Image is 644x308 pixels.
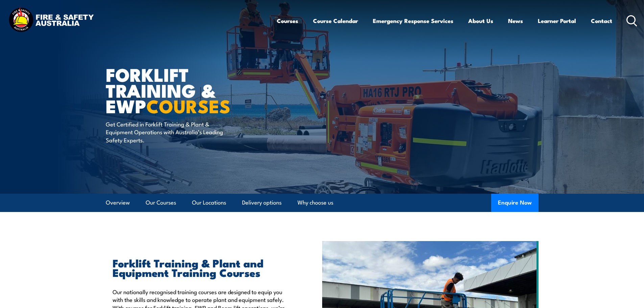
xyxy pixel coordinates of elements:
a: Our Courses [146,194,176,212]
a: Delivery options [242,194,282,212]
a: About Us [468,12,493,30]
a: Contact [591,12,612,30]
strong: COURSES [146,91,231,119]
a: Emergency Response Services [373,12,453,30]
a: Learner Portal [538,12,576,30]
a: Our Locations [192,194,226,212]
a: Overview [106,194,130,212]
p: Get Certified in Forklift Training & Plant & Equipment Operations with Australia’s Leading Safety... [106,120,229,144]
h1: Forklift Training & EWP [106,66,273,114]
a: Why choose us [297,194,333,212]
a: News [508,12,523,30]
h2: Forklift Training & Plant and Equipment Training Courses [113,258,291,277]
a: Courses [277,12,298,30]
button: Enquire Now [491,194,539,212]
a: Course Calendar [313,12,358,30]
